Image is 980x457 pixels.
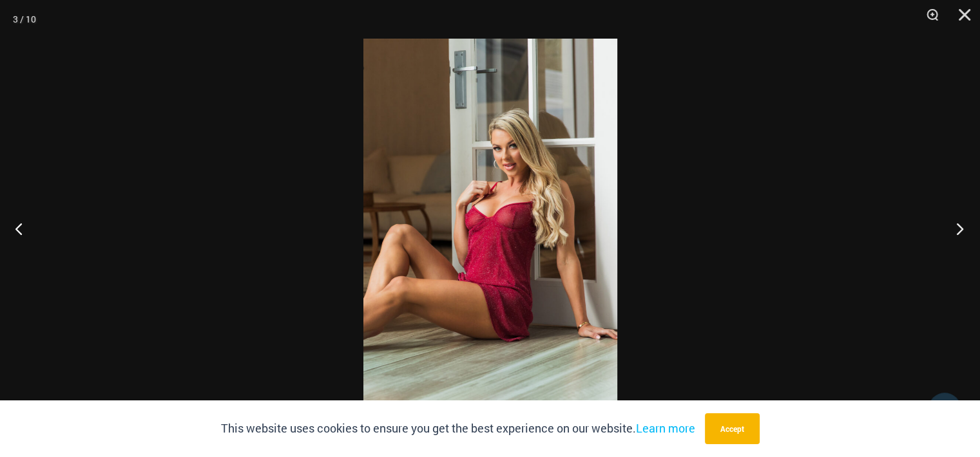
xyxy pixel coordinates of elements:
[636,420,695,436] a: Learn more
[221,419,695,438] p: This website uses cookies to ensure you get the best experience on our website.
[13,10,36,29] div: 3 / 10
[932,196,980,261] button: Next
[705,413,760,444] button: Accept
[363,39,617,418] img: Guilty Pleasures Red 1260 Slip 03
